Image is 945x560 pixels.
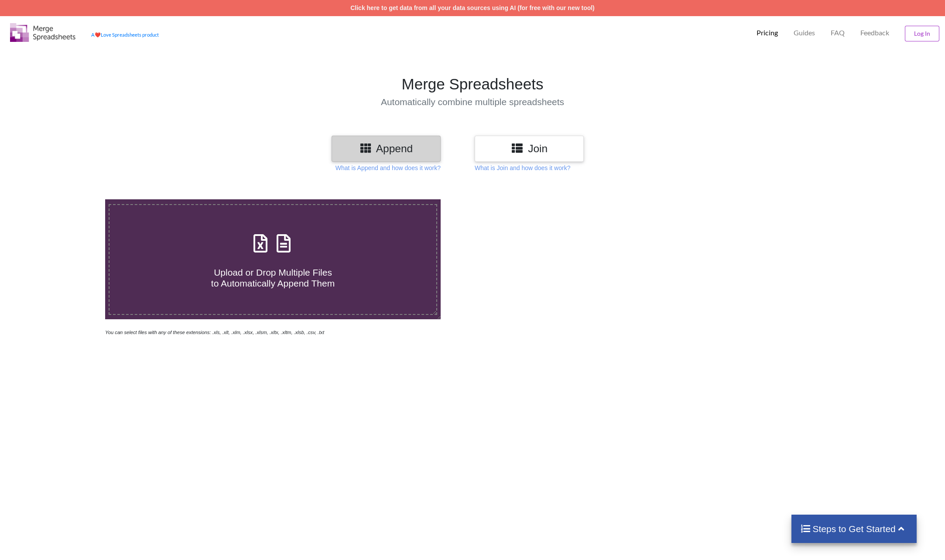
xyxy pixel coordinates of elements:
span: Feedback [860,29,889,36]
i: You can select files with any of these extensions: .xls, .xlt, .xlm, .xlsx, .xlsm, .xltx, .xltm, ... [105,330,324,335]
h3: Join [481,142,577,155]
a: AheartLove Spreadsheets product [91,32,159,38]
button: Log In [905,26,939,41]
a: Click here to get data from all your data sources using AI (for free with our new tool) [350,4,595,11]
p: Guides [794,28,815,38]
span: Upload or Drop Multiple Files to Automatically Append Them [211,267,335,288]
p: FAQ [831,28,845,38]
img: Logo.png [10,23,75,42]
p: Pricing [757,28,778,38]
h4: Steps to Get Started [800,523,908,534]
span: heart [95,32,101,38]
p: What is Join and how does it work? [475,164,570,172]
p: What is Append and how does it work? [336,164,441,172]
h3: Append [338,142,434,155]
